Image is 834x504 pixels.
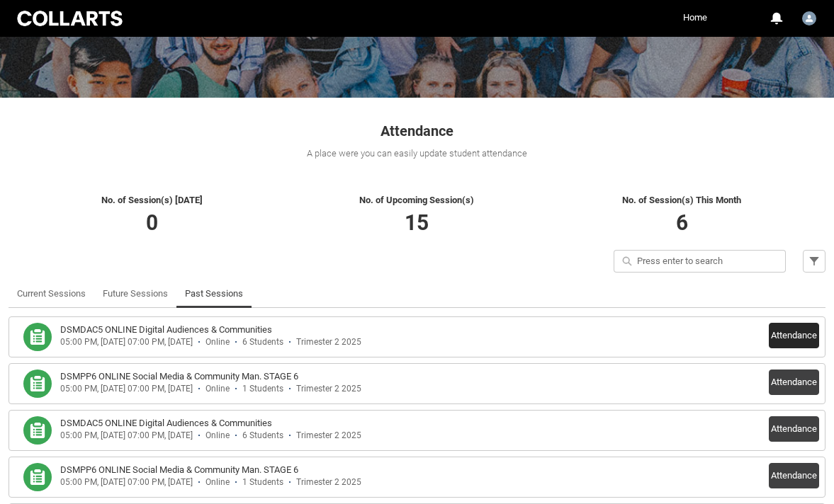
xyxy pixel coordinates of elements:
[242,477,283,488] div: 1 Students
[296,430,361,441] div: Trimester 2 2025
[60,463,298,477] h3: DSMPP6 ONLINE Social Media & Community Man. STAGE 6
[176,280,252,308] li: Past Sessions
[9,280,94,308] li: Current Sessions
[60,416,272,430] h3: DSMDAC5 ONLINE Digital Audiences & Communities
[205,337,230,348] div: Online
[101,195,203,205] span: No. of Session(s) [DATE]
[60,384,193,394] div: 05:00 PM, [DATE] 07:00 PM, [DATE]
[803,250,825,273] button: Filter
[242,430,283,441] div: 6 Students
[146,210,158,235] span: 0
[296,477,361,488] div: Trimester 2 2025
[60,477,193,488] div: 05:00 PM, [DATE] 07:00 PM, [DATE]
[676,210,688,235] span: 6
[205,430,230,441] div: Online
[60,323,272,337] h3: DSMDAC5 ONLINE Digital Audiences & Communities
[103,280,168,308] a: Future Sessions
[242,384,283,394] div: 1 Students
[680,7,711,28] a: Home
[802,11,816,25] img: Georgia.Enright
[381,122,453,139] span: Attendance
[185,280,243,308] a: Past Sessions
[359,195,474,205] span: No. of Upcoming Session(s)
[769,463,819,488] button: Attendance
[9,147,825,161] div: A place were you can easily update student attendance
[205,384,230,394] div: Online
[769,323,819,348] button: Attendance
[60,430,193,441] div: 05:00 PM, [DATE] 07:00 PM, [DATE]
[799,6,820,28] button: User Profile Georgia.Enright
[405,210,429,235] span: 15
[296,337,361,348] div: Trimester 2 2025
[769,416,819,442] button: Attendance
[242,337,283,348] div: 6 Students
[614,250,786,273] input: Press enter to search
[17,280,86,308] a: Current Sessions
[94,280,176,308] li: Future Sessions
[60,370,298,384] h3: DSMPP6 ONLINE Social Media & Community Man. STAGE 6
[205,477,230,488] div: Online
[60,337,193,348] div: 05:00 PM, [DATE] 07:00 PM, [DATE]
[622,195,741,205] span: No. of Session(s) This Month
[296,384,361,394] div: Trimester 2 2025
[769,370,819,395] button: Attendance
